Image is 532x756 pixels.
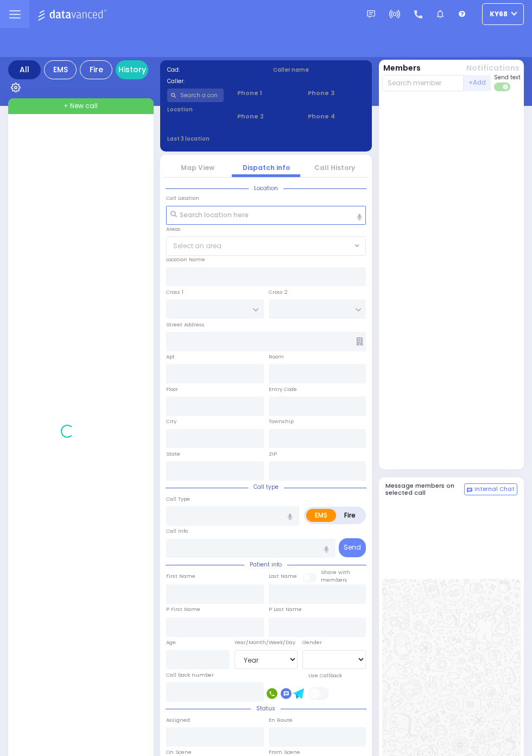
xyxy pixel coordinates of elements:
[269,572,297,580] label: Last Name
[166,527,188,535] label: Call Info
[306,509,336,522] label: EMS
[464,483,517,495] button: Internal Chat
[244,560,287,569] span: Patient info
[44,60,77,79] div: EMS
[167,105,224,114] label: Location
[166,321,205,329] label: Street Address
[382,75,464,91] input: Search member
[243,163,290,172] a: Dispatch info
[248,483,284,491] span: Call type
[166,671,214,679] label: Call back number
[321,569,350,576] small: Share with
[466,62,520,74] button: Notifications
[308,672,342,679] label: Use Callback
[482,3,524,25] button: ky68
[166,353,175,361] label: Apt
[235,639,298,646] div: Year/Month/Week/Day
[166,256,205,263] label: Location Name
[273,66,365,74] label: Caller name
[64,101,98,111] span: + New call
[166,206,366,225] input: Search location here
[474,486,515,493] span: Internal Chat
[494,81,511,92] label: Turn off text
[269,288,288,296] label: Cross 2
[167,89,224,102] input: Search a contact
[166,418,176,425] label: City
[269,716,293,724] label: En Route
[356,337,363,345] span: Other building occupants
[166,225,181,233] label: Areas
[490,9,508,19] span: ky68
[167,135,267,143] label: Last 3 location
[269,386,297,393] label: Entry Code
[383,62,421,74] button: Members
[237,89,294,98] span: Phone 1
[237,112,294,121] span: Phone 2
[467,488,472,493] img: comment-alt.png
[166,639,176,646] label: Age
[167,77,259,85] label: Caller:
[166,194,199,202] label: Call Location
[302,639,322,646] label: Gender
[166,288,183,296] label: Cross 1
[37,8,110,21] img: Logo
[308,89,365,98] span: Phone 3
[166,450,180,458] label: State
[367,10,375,18] img: message.svg
[269,353,284,361] label: Room
[116,60,148,79] a: History
[166,716,190,724] label: Assigned
[167,66,259,74] label: Cad:
[181,163,214,172] a: Map View
[166,572,195,580] label: First Name
[166,748,192,756] label: On Scene
[173,241,221,251] span: Select an area
[249,184,283,192] span: Location
[385,482,465,496] h5: Message members on selected call
[494,73,521,81] span: Send text
[166,495,190,503] label: Call Type
[321,576,347,583] span: members
[166,386,178,393] label: Floor
[335,509,364,522] label: Fire
[80,60,112,79] div: Fire
[339,538,366,557] button: Send
[269,748,300,756] label: From Scene
[251,704,281,713] span: Status
[308,112,365,121] span: Phone 4
[166,606,200,613] label: P First Name
[269,450,277,458] label: ZIP
[269,418,294,425] label: Township
[314,163,355,172] a: Call History
[8,60,41,79] div: All
[269,606,302,613] label: P Last Name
